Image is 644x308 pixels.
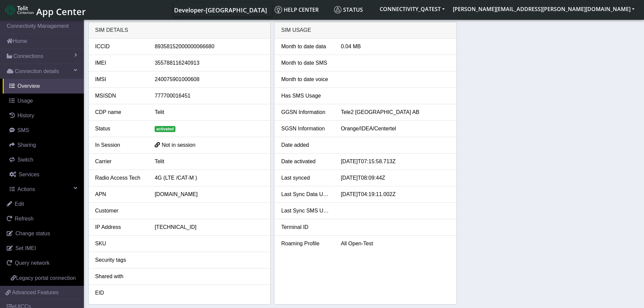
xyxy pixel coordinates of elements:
div: Status [90,125,150,133]
div: Shared with [90,272,150,281]
a: Overview [3,79,84,94]
div: Telit [150,108,269,116]
div: SIM Usage [274,22,457,39]
a: Sharing [3,138,84,152]
a: Switch [3,152,84,167]
div: CDP name [90,108,150,116]
div: IP Address [90,223,150,231]
span: History [17,113,34,118]
div: Customer [90,207,150,215]
a: Services [3,167,84,182]
span: Legacy portal connection [16,275,76,281]
div: Last Sync Data Usage [276,190,336,198]
div: [DATE]T08:09:44Z [336,174,455,182]
div: All Open-Test [336,240,455,248]
span: Sharing [17,142,36,148]
div: Tele2 [GEOGRAPHIC_DATA] AB [336,108,455,116]
img: logo-telit-cinterion-gw-new.png [5,5,34,15]
a: Usage [3,94,84,108]
div: Date added [276,141,336,149]
div: Radio Access Tech [90,174,150,182]
span: SMS [17,127,29,133]
span: Developer-[GEOGRAPHIC_DATA] [174,6,267,14]
div: 0.04 MB [336,43,455,51]
span: Actions [17,186,35,192]
span: Advanced Features [12,289,59,297]
span: activated [155,126,175,132]
a: Status [331,3,376,16]
div: MSISDN [90,92,150,100]
div: SKU [90,240,150,248]
button: CONNECTIVITY_QATEST [376,3,449,15]
span: Overview [17,83,40,89]
div: Roaming Profile [276,240,336,248]
div: Month to date SMS [276,59,336,67]
span: Query network [15,260,50,266]
span: Set IMEI [15,245,36,251]
div: ICCID [90,43,150,51]
div: SIM details [89,22,271,39]
div: 777700016451 [150,92,269,100]
div: Month to date data [276,43,336,51]
div: Last Sync SMS Usage [276,207,336,215]
div: SGSN Information [276,125,336,133]
span: Not in session [162,142,196,148]
span: Connection details [15,67,59,75]
div: In Session [90,141,150,149]
div: IMEI [90,59,150,67]
a: Help center [272,3,331,16]
div: IMSI [90,75,150,83]
div: [DOMAIN_NAME] [150,190,269,198]
div: Month to date voice [276,75,336,83]
div: Terminal ID [276,223,336,231]
div: Has SMS Usage [276,92,336,100]
span: Usage [17,98,33,104]
div: Security tags [90,256,150,264]
span: Help center [275,6,319,13]
img: status.svg [334,6,341,13]
div: 89358152000000066680 [150,43,269,51]
span: Edit [15,201,24,207]
a: Actions [3,182,84,197]
img: knowledge.svg [275,6,282,13]
div: 4G (LTE /CAT-M ) [150,174,269,182]
a: SMS [3,123,84,138]
div: GGSN Information [276,108,336,116]
div: [DATE]T07:15:58.713Z [336,158,455,166]
div: Last synced [276,174,336,182]
div: 355788116240913 [150,59,269,67]
div: [DATE]T04:19:11.002Z [336,190,455,198]
div: Orange/IDEA/Centertel [336,125,455,133]
a: Your current platform instance [174,3,267,16]
span: Change status [15,231,50,236]
span: App Center [36,5,86,18]
span: Connections [13,52,43,60]
div: Telit [150,158,269,166]
div: Carrier [90,158,150,166]
div: 240075901000608 [150,75,269,83]
button: [PERSON_NAME][EMAIL_ADDRESS][PERSON_NAME][DOMAIN_NAME] [449,3,639,15]
a: History [3,108,84,123]
div: Date activated [276,158,336,166]
div: [TECHNICAL_ID] [150,223,269,231]
span: Switch [17,157,33,163]
span: Services [19,172,39,177]
a: App Center [5,3,85,17]
div: APN [90,190,150,198]
div: EID [90,289,150,297]
span: Status [334,6,363,13]
span: Refresh [15,216,34,222]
